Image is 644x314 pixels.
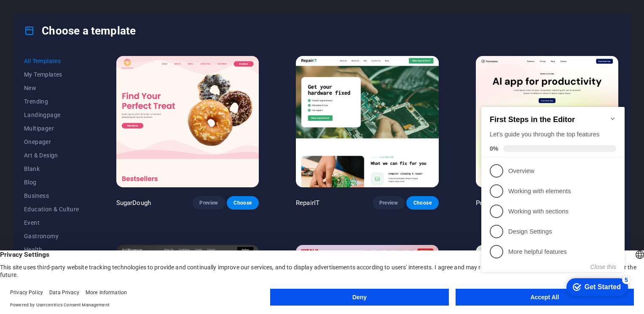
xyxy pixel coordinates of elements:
[144,180,153,189] div: 5
[24,125,79,132] span: Multipager
[476,56,618,187] img: Peoneera
[24,58,79,64] span: All Templates
[30,91,131,100] p: Working with elements
[24,206,79,213] span: Education & Culture
[24,68,79,81] button: My Templates
[12,35,138,43] div: Let's guide you through the top features
[3,85,147,106] li: Working with elements
[296,199,319,207] p: RepairIT
[373,196,405,210] button: Preview
[24,243,79,256] button: Health
[30,132,131,141] p: Design Settings
[406,196,438,210] button: Choose
[24,246,79,253] span: Health
[233,200,252,206] span: Choose
[107,188,143,195] div: Get Started
[131,20,138,27] div: Minimize checklist
[116,199,151,207] p: SugarDough
[24,54,79,68] button: All Templates
[24,229,79,243] button: Gastronomy
[413,200,432,206] span: Choose
[24,233,79,239] span: Gastronomy
[24,112,79,118] span: Landingpage
[24,202,79,216] button: Education & Culture
[24,138,79,145] span: Onepager
[24,216,79,229] button: Event
[24,108,79,122] button: Landingpage
[24,192,79,199] span: Business
[116,56,259,187] img: SugarDough
[89,183,150,200] div: Get Started 5 items remaining, 0% complete
[24,152,79,159] span: Art & Design
[113,168,138,175] button: Close this
[24,71,79,78] span: My Templates
[296,56,438,187] img: RepairIT
[24,85,79,91] span: New
[476,199,503,207] p: Peoneera
[30,112,131,120] p: Working with sections
[24,176,79,189] button: Blog
[24,122,79,135] button: Multipager
[24,189,79,202] button: Business
[12,20,138,29] h2: First Steps in the Editor
[24,162,79,176] button: Blank
[3,146,147,166] li: More helpful features
[3,126,147,146] li: Design Settings
[24,165,79,172] span: Blank
[24,81,79,95] button: New
[24,98,79,105] span: Trending
[24,135,79,149] button: Onepager
[199,200,218,206] span: Preview
[379,200,398,206] span: Preview
[24,24,136,37] h4: Choose a template
[193,196,225,210] button: Preview
[3,65,147,85] li: Overview
[227,196,259,210] button: Choose
[24,95,79,108] button: Trending
[30,71,131,80] p: Overview
[24,149,79,162] button: Art & Design
[24,219,79,226] span: Event
[12,50,25,56] span: 0%
[30,152,131,161] p: More helpful features
[24,179,79,186] span: Blog
[3,106,147,126] li: Working with sections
